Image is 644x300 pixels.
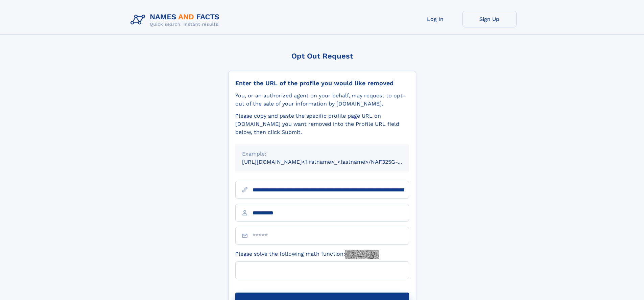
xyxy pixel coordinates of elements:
a: Sign Up [462,11,517,27]
img: Logo Names and Facts [128,11,225,29]
div: Example: [242,150,402,158]
div: Please copy and paste the specific profile page URL on [DOMAIN_NAME] you want removed into the Pr... [235,112,409,136]
small: [URL][DOMAIN_NAME]<firstname>_<lastname>/NAF325G-xxxxxxxx [242,159,422,165]
label: Please solve the following math function: [235,250,379,259]
div: Opt Out Request [228,52,416,60]
div: Enter the URL of the profile you would like removed [235,79,409,87]
a: Log In [408,11,462,27]
div: You, or an authorized agent on your behalf, may request to opt-out of the sale of your informatio... [235,92,409,108]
